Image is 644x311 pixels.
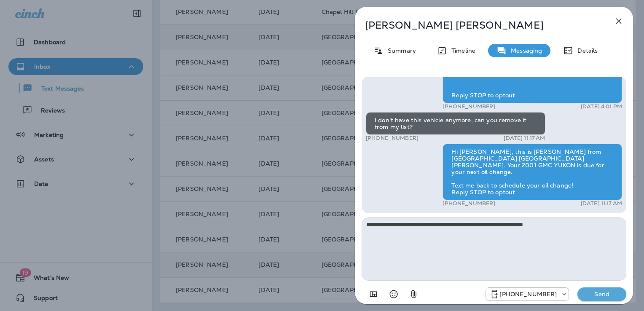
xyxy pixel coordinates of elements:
[584,290,620,298] p: Send
[366,135,419,142] p: [PHONE_NUMBER]
[581,200,622,207] p: [DATE] 11:17 AM
[573,47,598,54] p: Details
[366,112,545,135] div: I don't have this vehicle anymore, can you remove it from my list?
[499,291,557,298] p: [PHONE_NUMBER]
[443,200,495,207] p: [PHONE_NUMBER]
[504,135,545,142] p: [DATE] 11:17 AM
[443,144,622,200] div: Hi [PERSON_NAME], this is [PERSON_NAME] from [GEOGRAPHIC_DATA] [GEOGRAPHIC_DATA][PERSON_NAME]. Yo...
[443,103,495,110] p: [PHONE_NUMBER]
[507,47,542,54] p: Messaging
[365,286,382,303] button: Add in a premade template
[385,286,402,303] button: Select an emoji
[577,287,626,301] button: Send
[384,47,416,54] p: Summary
[365,19,595,31] p: [PERSON_NAME] [PERSON_NAME]
[581,103,622,110] p: [DATE] 4:01 PM
[486,289,569,299] div: +1 (984) 409-9300
[447,47,475,54] p: Timeline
